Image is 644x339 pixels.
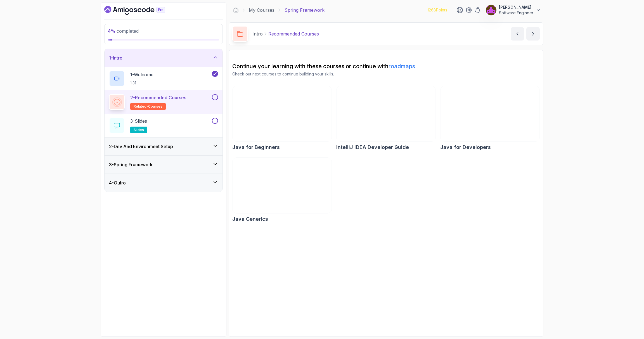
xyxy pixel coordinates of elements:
[109,54,122,61] h3: 1 - Intro
[109,143,173,150] h3: 2 - Dev And Environment Setup
[486,4,541,16] button: user profile image[PERSON_NAME]Software Engineer
[108,28,115,34] span: 4 %
[232,215,268,223] h2: Java Generics
[249,7,274,13] a: My Courses
[130,71,153,78] p: 1 - Welcome
[427,7,447,13] p: 1268 Points
[232,157,332,223] a: Java Generics cardJava Generics
[104,6,178,15] a: Dashboard
[499,4,533,10] p: [PERSON_NAME]
[232,86,332,151] a: Java for Beginners cardJava for Beginners
[268,30,319,37] p: Recommended Courses
[105,49,222,67] button: 1-Intro
[134,128,144,132] span: slides
[130,94,186,101] p: 2 - Recommended Courses
[337,86,435,141] img: IntelliJ IDEA Developer Guide card
[232,143,280,151] h2: Java for Beginners
[233,7,239,13] a: Dashboard
[134,104,162,109] span: related-courses
[499,10,533,16] p: Software Engineer
[233,158,332,213] img: Java Generics card
[109,161,153,168] h3: 3 - Spring Framework
[232,71,540,77] p: Check out next courses to continue building your skills.
[440,86,540,151] a: Java for Developers cardJava for Developers
[526,27,540,41] button: next content
[109,179,126,186] h3: 4 - Outro
[130,80,153,86] p: 1:31
[105,138,222,155] button: 2-Dev And Environment Setup
[486,5,496,15] img: user profile image
[511,27,524,41] button: previous content
[233,86,332,141] img: Java for Beginners card
[389,63,415,70] a: roadmaps
[109,118,218,133] button: 3-Slidesslides
[130,118,147,124] p: 3 - Slides
[109,94,218,110] button: 2-Recommended Coursesrelated-courses
[252,30,263,37] p: Intro
[336,86,436,151] a: IntelliJ IDEA Developer Guide cardIntelliJ IDEA Developer Guide
[109,71,218,86] button: 1-Welcome1:31
[336,143,409,151] h2: IntelliJ IDEA Developer Guide
[108,28,139,34] span: completed
[285,7,325,13] p: Spring Framework
[440,143,491,151] h2: Java for Developers
[105,174,222,192] button: 4-Outro
[105,156,222,174] button: 3-Spring Framework
[441,86,539,141] img: Java for Developers card
[232,62,540,70] h2: Continue your learning with these courses or continue with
